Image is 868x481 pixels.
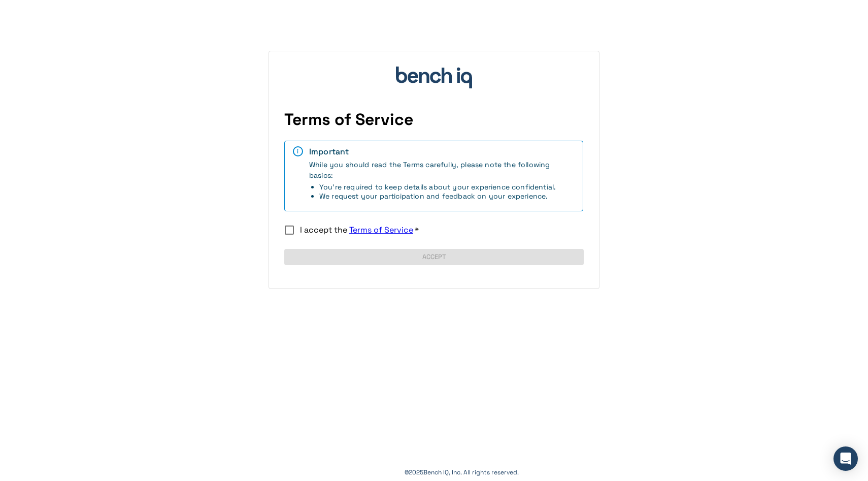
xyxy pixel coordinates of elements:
img: bench_iq_logo.svg [396,67,472,88]
div: i [293,146,303,156]
li: You're required to keep details about your experience confidential. [319,182,575,191]
div: Open Intercom Messenger [833,446,858,471]
span: While you should read the Terms carefully, please note the following basics: [309,160,575,201]
li: We request your participation and feedback on your experience. [319,191,575,201]
a: Terms of Service [349,225,413,235]
div: Important [309,146,575,157]
span: I accept the [300,225,413,235]
h4: Terms of Service [284,110,584,130]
